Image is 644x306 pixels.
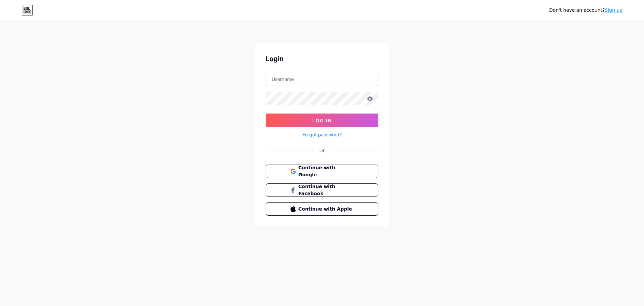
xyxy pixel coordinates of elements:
button: Continue with Facebook [266,183,378,197]
span: Continue with Facebook [299,183,354,197]
div: Login [266,54,378,64]
div: Or [319,147,325,154]
button: Log In [266,114,378,127]
span: Log In [312,118,332,123]
span: Continue with Google [299,164,354,178]
a: Sign up [605,7,623,13]
span: Continue with Apple [299,206,354,213]
button: Continue with Apple [266,202,378,216]
a: Forgot password? [303,131,342,138]
input: Username [266,72,378,86]
button: Continue with Google [266,165,378,178]
div: Don't have an account? [549,7,623,14]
